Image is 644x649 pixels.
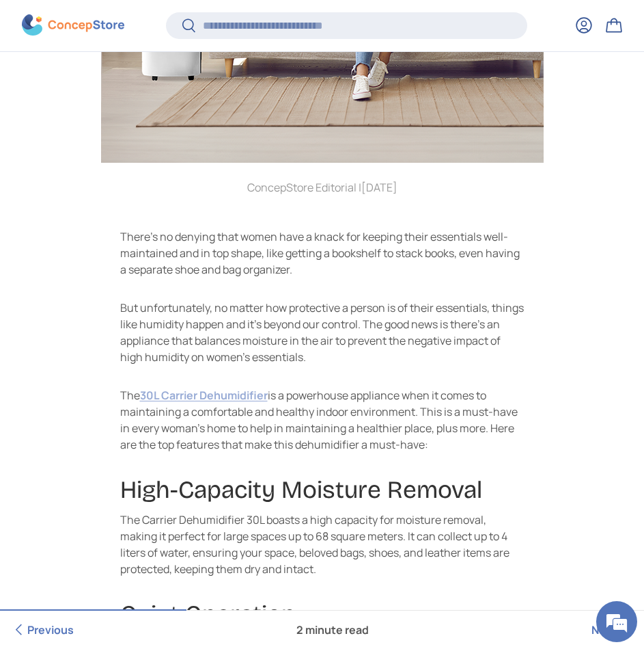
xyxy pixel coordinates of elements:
[79,172,188,310] span: We're online!
[22,15,124,36] img: ConcepStore
[120,387,524,453] p: The is a powerhouse appliance when it comes to maintaining a comfortable and healthy indoor envir...
[361,180,397,195] time: [DATE]
[140,388,268,403] a: 30L Carrier Dehumidifier
[591,622,617,637] span: Next
[285,611,380,649] span: 2 minute read
[120,599,524,631] h2: Quiet Operation
[120,512,524,577] p: The Carrier Dehumidifier 30L boasts a high capacity for moisture removal, making it perfect for l...
[120,475,524,506] h2: High-Capacity Moisture Removal
[71,77,229,94] div: Chat with us now
[11,611,74,649] a: Previous
[120,228,524,278] p: There's no denying that women have a knack for keeping their essentials well-maintained and in to...
[591,611,633,649] a: Next
[60,179,585,196] p: ConcepStore Editorial |
[224,7,257,40] div: Minimize live chat window
[120,300,524,365] p: But unfortunately, no matter how protective a person is of their essentials, things like humidity...
[7,373,260,421] textarea: Type your message and hit 'Enter'
[27,622,74,637] span: Previous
